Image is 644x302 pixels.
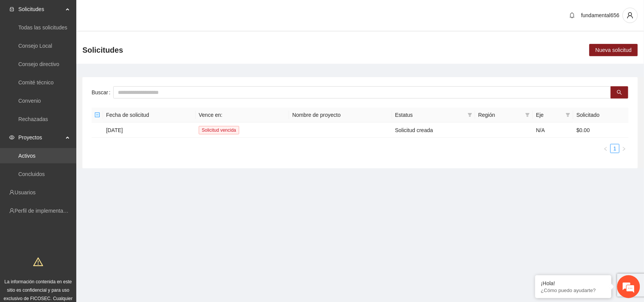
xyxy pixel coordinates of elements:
[18,61,59,67] a: Consejo directivo
[564,109,572,121] span: filter
[18,153,35,159] a: Activos
[566,9,578,21] button: bell
[18,171,45,177] a: Concluidos
[103,108,196,123] th: Fecha de solicitud
[14,189,35,195] a: Usuarios
[14,208,74,214] a: Perfil de implementadora
[18,98,41,104] a: Convenio
[611,86,628,99] button: search
[92,86,113,99] label: Buscar
[610,144,620,153] li: 1
[468,113,472,117] span: filter
[199,126,239,134] span: Solicitud vencida
[18,130,63,145] span: Proyectos
[466,109,474,121] span: filter
[82,44,123,56] span: Solicitudes
[95,112,100,118] span: minus-square
[566,113,570,117] span: filter
[601,144,610,153] button: left
[392,123,475,138] td: Solicitud creada
[9,6,14,12] span: inbox
[596,46,632,54] span: Nueva solicitud
[573,108,629,123] th: Solicitado
[289,108,392,123] th: Nombre de proyecto
[533,123,573,138] td: N/A
[18,116,48,122] a: Rechazadas
[589,44,638,56] button: Nueva solicitud
[478,111,523,119] span: Región
[9,135,14,140] span: eye
[601,144,610,153] li: Previous Page
[620,144,629,153] button: right
[196,108,289,123] th: Vence en:
[623,8,638,23] button: user
[18,79,54,86] a: Comité técnico
[103,123,196,138] td: [DATE]
[573,123,629,138] td: $0.00
[541,287,606,293] p: ¿Cómo puedo ayudarte?
[541,280,606,286] div: ¡Hola!
[623,12,638,19] span: user
[18,43,52,49] a: Consejo Local
[33,257,43,267] span: warning
[604,147,608,151] span: left
[581,12,620,18] span: fundamental656
[611,144,619,153] a: 1
[525,113,530,117] span: filter
[395,111,465,119] span: Estatus
[18,24,67,31] a: Todas las solicitudes
[536,111,563,119] span: Eje
[617,90,622,96] span: search
[567,12,578,18] span: bell
[620,144,629,153] li: Next Page
[524,109,531,121] span: filter
[622,147,626,151] span: right
[18,2,63,17] span: Solicitudes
